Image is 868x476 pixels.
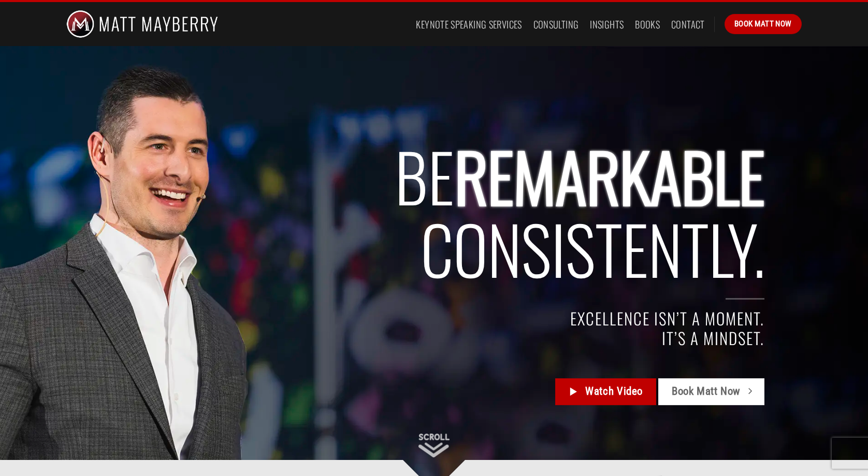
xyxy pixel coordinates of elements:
a: Watch Video [555,379,656,406]
img: Scroll Down [418,434,450,457]
span: Consistently. [421,199,764,297]
h4: EXCELLENCE ISN’T A MOMENT. [149,309,764,329]
h4: IT’S A MINDSET. [149,329,764,348]
a: Insights [590,15,624,34]
span: REMARKABLE [454,127,764,225]
h2: BE [149,140,764,285]
a: Book Matt Now [725,14,802,34]
a: Contact [671,15,705,34]
img: Matt Mayberry [66,2,218,46]
a: Consulting [533,15,579,34]
span: Book Matt Now [672,383,741,400]
span: Book Matt Now [734,18,792,30]
a: Books [635,15,660,34]
span: Watch Video [585,383,643,400]
a: Book Matt Now [658,379,764,406]
a: Keynote Speaking Services [416,15,522,34]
